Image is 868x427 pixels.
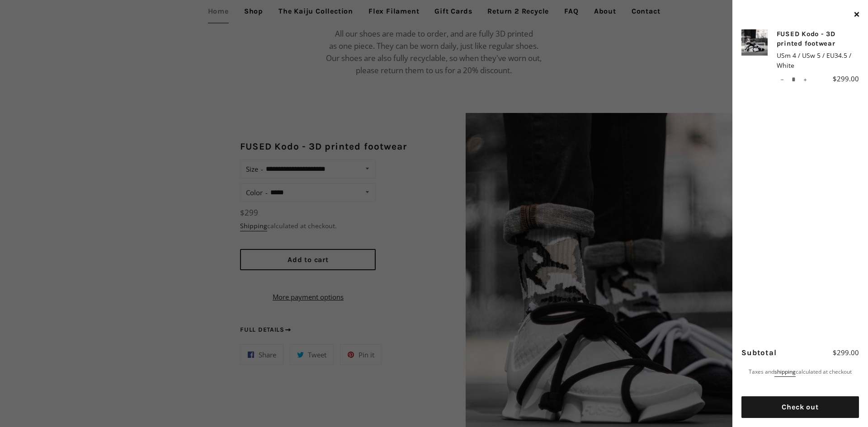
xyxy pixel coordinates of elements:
[800,73,811,86] button: Increase item quantity by one
[777,73,788,86] button: Reduce item quantity by one
[774,368,796,377] a: shipping
[741,348,777,357] span: Subtotal
[777,29,859,48] a: FUSED Kodo - 3D printed footwear
[777,73,811,86] input: quantity
[777,51,859,71] span: USm 4 / USw 5 / EU34.5 / White
[741,396,859,418] button: Check out
[741,29,768,56] img: FUSED Kodo - 3D printed footwear
[809,73,859,84] div: $299.00
[741,367,859,376] p: Taxes and calculated at checkout
[833,348,859,357] span: $299.00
